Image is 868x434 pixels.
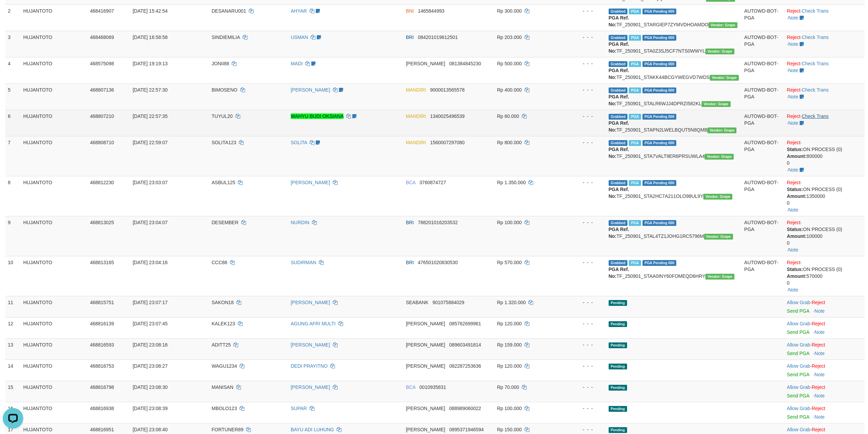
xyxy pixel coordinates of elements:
span: Rp 100.000 [497,220,521,225]
td: · · [784,216,865,256]
span: PGA Pending [642,180,677,186]
span: · [787,342,812,348]
span: BCA [406,180,416,185]
a: Allow Grab [787,300,810,305]
span: Marked by aeonel [629,114,641,120]
a: Note [815,414,825,420]
a: Reject [812,427,825,432]
span: ADITT25 [212,342,231,348]
div: - - - [564,219,603,226]
a: Check Trans [802,113,829,119]
b: Status: [787,267,803,272]
span: Grabbed [609,140,628,146]
span: Grabbed [609,114,628,120]
span: [DATE] 22:57:30 [133,87,167,93]
span: Marked by aeosyak [629,61,641,67]
a: [PERSON_NAME] [291,180,330,185]
span: Copy 084201019612501 to clipboard [418,35,458,40]
td: AUTOWD-BOT-PGA [742,4,784,31]
span: PGA Pending [642,9,677,14]
td: 11 [5,296,21,317]
a: [PERSON_NAME] [291,342,330,348]
a: [PERSON_NAME] [291,384,330,390]
a: SOLITA [291,140,307,145]
span: 468815751 [90,300,114,305]
td: HUJANTOTO [21,381,87,402]
b: PGA Ref. No: [609,41,629,54]
span: [PERSON_NAME] [406,363,445,369]
span: Marked by aeokris [629,35,641,41]
b: PGA Ref. No: [609,120,629,133]
a: Check Trans [802,61,829,66]
b: Status: [787,227,803,232]
a: Note [788,287,798,293]
div: - - - [564,363,603,369]
a: Reject [812,406,825,411]
td: HUJANTOTO [21,402,87,423]
span: Grabbed [609,180,628,186]
span: [DATE] 19:19:13 [133,61,167,66]
b: Status: [787,187,803,192]
span: Pending [609,364,627,369]
td: · [784,317,865,338]
a: USMAN [291,35,308,40]
a: NURDIN [291,220,309,225]
a: Allow Grab [787,363,810,369]
td: AUTOWD-BOT-PGA [742,31,784,57]
td: AUTOWD-BOT-PGA [742,57,784,83]
td: TF_250901_STAPN2LWELBQUT5N8QMB [606,110,742,136]
td: · · [784,83,865,110]
td: HUJANTOTO [21,136,87,176]
a: Reject [787,180,801,185]
td: · · [784,176,865,216]
td: HUJANTOTO [21,256,87,296]
span: Rp 500.000 [497,61,521,66]
span: Rp 120.000 [497,363,521,369]
span: 468813025 [90,220,114,225]
td: · · [784,136,865,176]
a: Reject [812,342,825,348]
a: Reject [812,321,825,326]
a: Allow Grab [787,427,810,432]
td: · [784,402,865,423]
td: AUTOWD-BOT-PGA [742,110,784,136]
td: HUJANTOTO [21,296,87,317]
span: Vendor URL: https://settle31.1velocity.biz [705,274,734,280]
span: MANDIRI [406,113,426,119]
b: PGA Ref. No: [609,147,629,159]
a: WAHYU BUDI OKSIANA [291,113,343,119]
td: 8 [5,176,21,216]
a: Send PGA [787,393,809,398]
div: - - - [564,8,603,14]
a: Reject [787,8,801,14]
td: HUJANTOTO [21,110,87,136]
a: Allow Grab [787,406,810,411]
span: Copy 3760874727 to clipboard [419,180,446,185]
a: AHYAR [291,8,307,14]
td: · · [784,57,865,83]
span: MANDIRI [406,87,426,93]
span: Rp 800.000 [497,140,521,145]
span: PGA Pending [642,114,677,120]
td: 6 [5,110,21,136]
a: Note [788,167,798,173]
span: ASBUL125 [212,180,235,185]
span: PGA Pending [642,260,677,266]
a: BAYU ADI LUHUNG [291,427,334,432]
span: PGA Pending [642,87,677,93]
a: Note [788,68,798,73]
span: Copy 089603491814 to clipboard [449,342,481,348]
td: 15 [5,381,21,402]
span: Grabbed [609,260,628,266]
div: ON PROCESS (0) 1350000 0 [787,186,862,206]
span: WAGU1234 [212,363,237,369]
td: AUTOWD-BOT-PGA [742,83,784,110]
span: Grabbed [609,61,628,67]
td: 12 [5,317,21,338]
div: - - - [564,113,603,120]
td: · · [784,31,865,57]
span: Marked by aeonel [629,87,641,93]
span: [DATE] 22:59:07 [133,140,167,145]
a: Reject [787,140,801,145]
span: 468416907 [90,8,114,14]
